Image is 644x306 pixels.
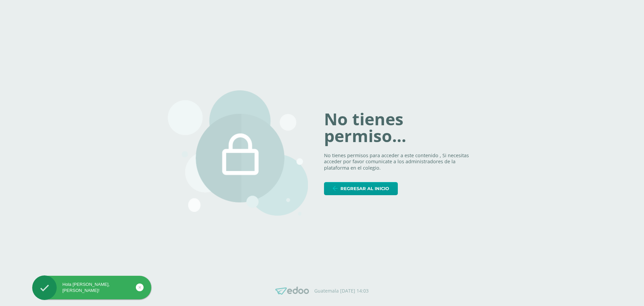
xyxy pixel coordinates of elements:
[168,90,308,216] img: 403.png
[275,287,309,295] img: Edoo
[324,182,398,195] a: Regresar al inicio
[340,182,389,195] span: Regresar al inicio
[32,281,151,294] div: Hola [PERSON_NAME], [PERSON_NAME]!
[324,152,476,171] p: No tienes permisos para acceder a este contenido , Si necesitas acceder por favor comunicate a lo...
[324,111,476,144] h1: No tienes permiso...
[314,288,369,294] p: Guatemala [DATE] 14:03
